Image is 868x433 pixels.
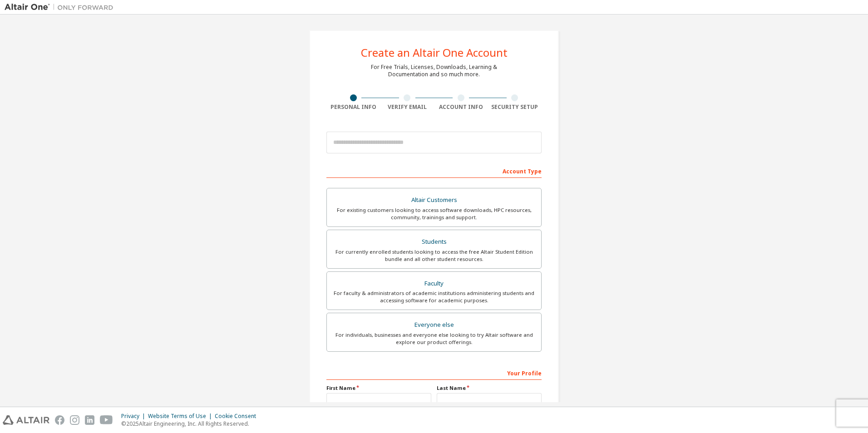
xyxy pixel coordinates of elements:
div: Everyone else [332,319,536,331]
div: Personal Info [326,103,380,111]
div: Privacy [121,413,148,420]
p: © 2025 Altair Engineering, Inc. All Rights Reserved. [121,420,261,428]
label: First Name [326,384,431,392]
div: Website Terms of Use [148,413,215,420]
img: altair_logo.svg [3,415,49,425]
div: Account Info [434,103,488,111]
div: Account Type [326,163,542,178]
img: Altair One [5,3,118,12]
div: Faculty [332,277,536,290]
img: instagram.svg [70,415,79,425]
label: Last Name [437,384,542,392]
img: linkedin.svg [85,415,94,425]
div: Verify Email [380,103,434,111]
div: For existing customers looking to access software downloads, HPC resources, community, trainings ... [332,207,536,221]
div: For faculty & administrators of academic institutions administering students and accessing softwa... [332,290,536,304]
img: facebook.svg [55,415,64,425]
div: Your Profile [326,365,542,380]
div: Security Setup [488,103,542,111]
div: For Free Trials, Licenses, Downloads, Learning & Documentation and so much more. [371,64,497,78]
div: Create an Altair One Account [361,47,508,58]
div: For currently enrolled students looking to access the free Altair Student Edition bundle and all ... [332,248,536,263]
div: Altair Customers [332,194,536,207]
div: Students [332,236,536,248]
img: youtube.svg [100,415,113,425]
div: For individuals, businesses and everyone else looking to try Altair software and explore our prod... [332,331,536,346]
div: Cookie Consent [215,413,261,420]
